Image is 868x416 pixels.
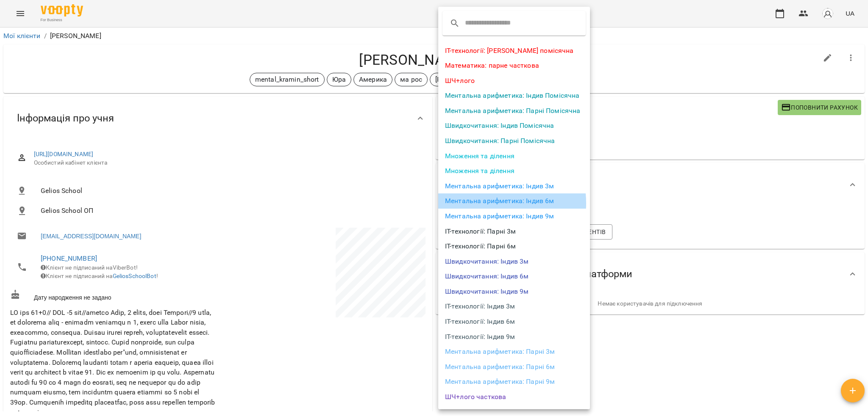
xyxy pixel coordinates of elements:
[438,73,590,88] li: ШЧ+лого
[438,374,590,389] li: Ментальна арифметика: Парні 9м
[438,329,590,344] li: ІТ-технології: Індив 9м
[438,193,590,209] li: Ментальна арифметика: Індив 6м
[438,103,590,118] li: Ментальна арифметика: Парні Помісячна
[438,344,590,359] li: Ментальна арифметика: Парні 3м
[438,133,590,149] li: Швидкочитання: Парні Помісячна
[438,179,590,194] li: Ментальна арифметика: Індив 3м
[438,299,590,314] li: ІТ-технології: Індив 3м
[438,43,590,58] li: ІТ-технології: [PERSON_NAME] помісячна
[438,389,590,405] li: ШЧ+лого часткова
[438,118,590,133] li: Швидкочитання: Індив Помісячна
[438,224,590,239] li: ІТ-технології: Парні 3м
[438,284,590,299] li: Швидкочитання: Індив 9м
[438,254,590,269] li: Швидкочитання: Індив 3м
[438,269,590,284] li: Швидкочитання: Індив 6м
[438,209,590,224] li: Ментальна арифметика: Індив 9м
[438,88,590,103] li: Ментальна арифметика: Індив Помісячна
[438,163,590,179] li: Множення та ділення
[438,359,590,375] li: Ментальна арифметика: Парні 6м
[438,58,590,73] li: Математика: парне часткова
[438,314,590,329] li: ІТ-технології: Індив 6м
[438,239,590,254] li: ІТ-технології: Парні 6м
[438,149,590,164] li: Множення та ділення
